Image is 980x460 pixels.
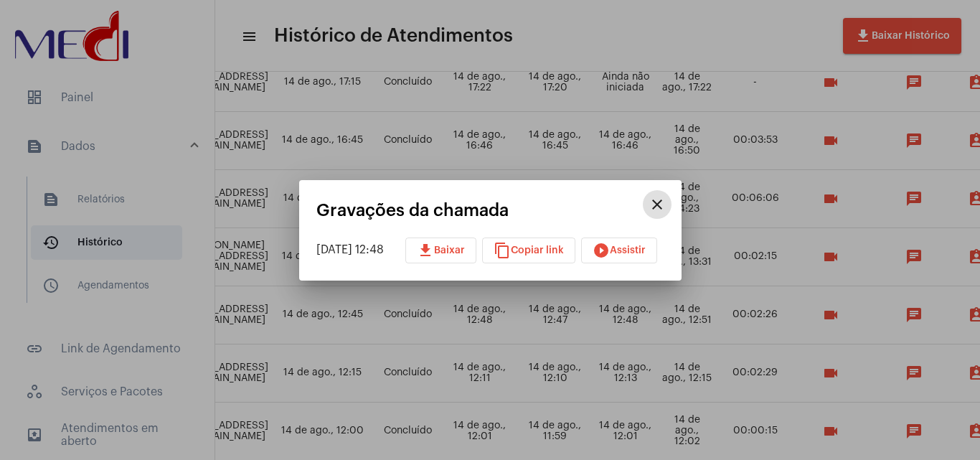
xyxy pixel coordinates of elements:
[316,201,643,220] mat-card-title: Gravações da chamada
[593,242,610,259] mat-icon: play_circle_filled
[494,245,564,255] span: Copiar link
[482,238,575,263] button: Copiar link
[581,238,657,263] button: Assistir
[316,244,384,255] span: [DATE] 12:48
[593,245,646,255] span: Assistir
[649,196,666,213] mat-icon: close
[494,242,511,259] mat-icon: content_copy
[417,242,434,259] mat-icon: download
[417,245,465,255] span: Baixar
[405,238,476,263] button: Baixar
